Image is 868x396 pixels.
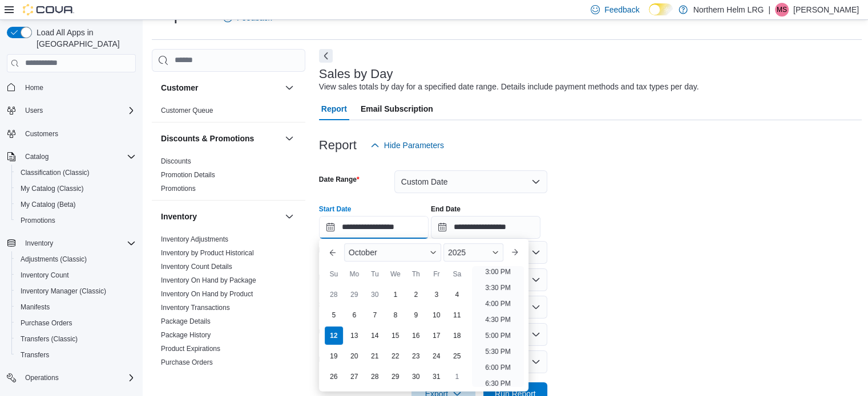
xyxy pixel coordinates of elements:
[481,361,515,374] li: 6:00 PM
[25,106,43,115] span: Users
[21,168,90,177] span: Classification (Classic)
[21,126,136,141] span: Customers
[427,285,446,304] div: day-3
[161,290,253,298] a: Inventory On Hand by Product
[161,248,254,258] span: Inventory by Product Historical
[16,252,136,266] span: Adjustments (Classic)
[2,125,140,142] button: Customers
[448,248,466,257] span: 2025
[768,3,770,17] p: |
[161,106,213,115] span: Customer Queue
[161,235,228,244] span: Inventory Adjustments
[16,284,111,298] a: Inventory Manager (Classic)
[366,265,384,283] div: Tu
[481,377,515,390] li: 6:30 PM
[344,243,441,262] div: Button. Open the month selector. October is currently selected.
[161,107,213,115] a: Customer Queue
[21,150,136,164] span: Catalog
[161,157,191,166] span: Discounts
[21,371,136,385] span: Operations
[16,182,88,195] a: My Catalog (Classic)
[21,334,78,344] span: Transfers (Classic)
[161,317,211,325] a: Package Details
[11,331,140,347] button: Transfers (Classic)
[25,83,43,92] span: Home
[21,303,50,312] span: Manifests
[366,347,384,365] div: day-21
[21,216,55,225] span: Promotions
[11,181,140,197] button: My Catalog (Classic)
[345,347,364,365] div: day-20
[161,171,215,179] a: Promotion Details
[325,347,343,365] div: day-19
[345,326,364,345] div: day-13
[345,306,364,324] div: day-6
[161,276,256,285] span: Inventory On Hand by Package
[407,326,425,345] div: day-16
[324,243,342,262] button: Previous Month
[21,319,72,328] span: Purchase Orders
[366,306,384,324] div: day-7
[16,300,136,314] span: Manifests
[325,265,343,283] div: Su
[161,358,213,366] a: Purchase Orders
[386,285,405,304] div: day-1
[407,306,425,324] div: day-9
[427,306,446,324] div: day-10
[161,345,220,353] a: Product Expirations
[21,255,87,264] span: Adjustments (Classic)
[16,198,136,211] span: My Catalog (Beta)
[16,166,136,179] span: Classification (Classic)
[21,200,76,209] span: My Catalog (Beta)
[161,211,197,222] h3: Inventory
[448,265,466,283] div: Sa
[16,166,94,179] a: Classification (Classic)
[649,3,673,15] input: Dark Mode
[16,252,91,266] a: Adjustments (Classic)
[16,332,82,346] a: Transfers (Classic)
[23,4,74,15] img: Cova
[21,81,48,95] a: Home
[161,330,211,340] span: Package History
[161,82,280,93] button: Customer
[21,127,63,141] a: Customers
[11,197,140,213] button: My Catalog (Beta)
[2,149,140,165] button: Catalog
[161,157,191,165] a: Discounts
[366,134,449,157] button: Hide Parameters
[693,3,764,17] p: Northern Helm LRG
[16,214,136,227] span: Promotions
[431,205,461,214] label: End Date
[161,263,232,271] a: Inventory Count Details
[161,133,280,144] button: Discounts & Promotions
[161,289,253,299] span: Inventory On Hand by Product
[161,304,230,312] a: Inventory Transactions
[16,182,136,195] span: My Catalog (Classic)
[777,3,787,17] span: MS
[161,276,256,284] a: Inventory On Hand by Package
[386,306,405,324] div: day-8
[161,133,254,144] h3: Discounts & Promotions
[481,297,515,311] li: 4:00 PM
[443,243,503,262] div: Button. Open the year selector. 2025 is currently selected.
[481,281,515,295] li: 3:30 PM
[448,306,466,324] div: day-11
[16,316,136,330] span: Purchase Orders
[531,248,540,257] button: Open list of options
[427,326,446,345] div: day-17
[2,235,140,251] button: Inventory
[386,326,405,345] div: day-15
[319,138,357,152] h3: Report
[161,303,230,312] span: Inventory Transactions
[21,150,53,164] button: Catalog
[448,326,466,345] div: day-18
[16,284,136,298] span: Inventory Manager (Classic)
[407,347,425,365] div: day-23
[366,326,384,345] div: day-14
[481,313,515,326] li: 4:30 PM
[427,265,446,283] div: Fr
[427,347,446,365] div: day-24
[448,285,466,304] div: day-4
[604,4,639,15] span: Feedback
[793,3,859,17] p: [PERSON_NAME]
